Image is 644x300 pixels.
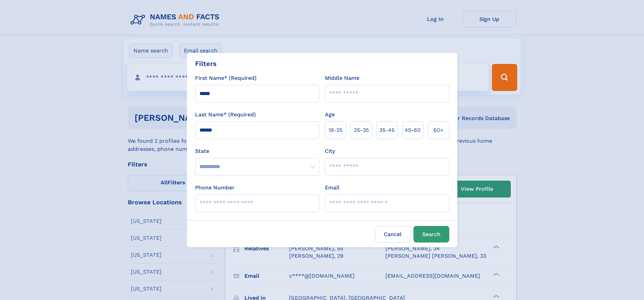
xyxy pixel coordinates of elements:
span: 18‑25 [329,126,342,134]
label: First Name* (Required) [195,74,257,82]
span: 35‑45 [379,126,395,134]
label: Middle Name [325,74,359,82]
label: Age [325,111,335,119]
label: Last Name* (Required) [195,111,256,119]
button: Search [413,226,449,243]
label: Cancel [375,226,411,243]
label: Phone Number [195,184,235,192]
span: 45‑60 [405,126,421,134]
span: 25‑35 [354,126,369,134]
label: City [325,147,335,155]
label: State [195,147,319,155]
label: Email [325,184,339,192]
div: Filters [195,59,217,69]
span: 60+ [433,126,444,134]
